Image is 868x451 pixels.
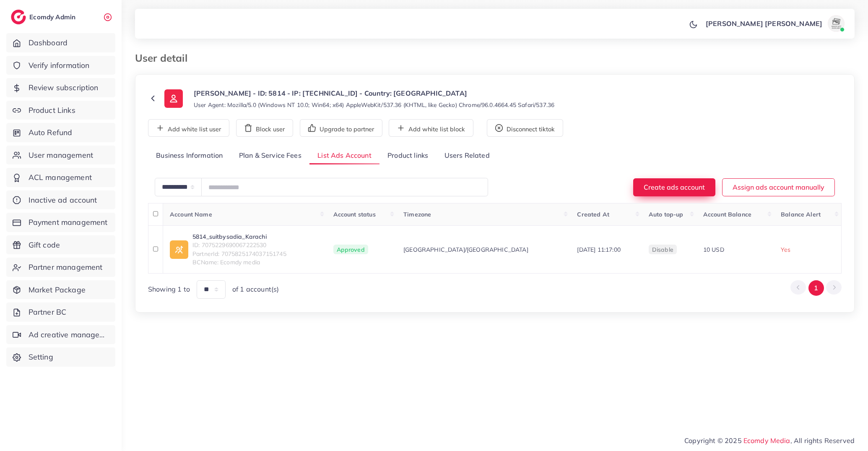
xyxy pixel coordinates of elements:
span: of 1 account(s) [232,284,279,294]
a: Dashboard [6,33,115,52]
a: Review subscription [6,78,115,97]
span: [DATE] 11:17:00 [577,246,620,253]
a: Partner management [6,258,115,277]
span: Payment management [29,217,108,228]
button: Add white list block [389,119,473,137]
span: Inactive ad account [29,195,97,206]
span: PartnerId: 7075825174037151745 [192,250,286,258]
span: Created At [577,211,609,218]
a: Partner BC [6,302,115,322]
span: Dashboard [29,37,68,48]
span: Ad creative management [29,329,109,340]
button: Go to page 1 [808,280,824,296]
span: [GEOGRAPHIC_DATA]/[GEOGRAPHIC_DATA] [403,245,528,254]
span: User management [29,150,93,161]
span: Copyright © 2025 [684,435,855,446]
span: , All rights Reserved [790,435,855,446]
span: Setting [29,352,53,362]
a: Users Related [436,147,497,165]
button: Upgrade to partner [300,119,382,137]
h2: Ecomdy Admin [29,13,78,21]
span: Partner BC [29,307,67,318]
span: ACL management [29,172,92,183]
a: List Ads Account [309,147,379,165]
a: Verify information [6,56,115,75]
span: Account Name [170,211,212,218]
a: Plan & Service Fees [231,147,309,165]
span: disable [652,246,673,253]
button: Disconnect tiktok [487,119,563,137]
span: Approved [333,245,368,255]
p: [PERSON_NAME] - ID: 5814 - IP: [TECHNICAL_ID] - Country: [GEOGRAPHIC_DATA] [194,88,554,98]
img: avatar [828,15,845,32]
a: [PERSON_NAME] [PERSON_NAME]avatar [701,15,848,32]
span: 10 USD [703,246,724,253]
p: [PERSON_NAME] [PERSON_NAME] [706,18,822,29]
a: Setting [6,347,115,367]
button: Assign ads account manually [722,178,835,196]
a: Product links [379,147,436,165]
a: Ecomdy Media [743,436,790,445]
span: Gift code [29,240,60,250]
small: User Agent: Mozilla/5.0 (Windows NT 10.0; Win64; x64) AppleWebKit/537.36 (KHTML, like Gecko) Chro... [194,101,554,109]
button: Create ads account [633,178,715,196]
button: Block user [236,119,293,137]
span: BCName: Ecomdy media [192,258,286,266]
a: Business Information [148,147,231,165]
ul: Pagination [790,280,842,296]
span: Review subscription [29,82,99,93]
a: Auto Refund [6,123,115,142]
a: Market Package [6,280,115,300]
img: ic-ad-info.7fc67b75.svg [170,240,188,259]
span: ID: 7075229690067222530 [192,241,286,249]
span: Balance Alert [781,211,821,218]
img: logo [11,10,26,24]
span: Yes [781,246,790,253]
a: Gift code [6,235,115,255]
span: Product Links [29,105,75,116]
a: Product Links [6,101,115,120]
span: Market Package [29,284,86,295]
a: User management [6,146,115,165]
a: ACL management [6,168,115,187]
a: Payment management [6,213,115,232]
span: Auto top-up [649,211,683,218]
span: Partner management [29,262,103,273]
a: Ad creative management [6,325,115,344]
span: Account Balance [703,211,751,218]
img: ic-user-info.36bf1079.svg [164,89,183,108]
a: Inactive ad account [6,190,115,210]
a: 5814_suitbysadia_Karachi [192,232,286,241]
span: Showing 1 to [148,284,190,294]
span: Account status [333,211,376,218]
span: Verify information [29,60,90,71]
button: Add white list user [148,119,229,137]
a: logoEcomdy Admin [11,10,78,24]
span: Auto Refund [29,127,73,138]
h3: User detail [135,52,194,64]
span: Timezone [403,211,431,218]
